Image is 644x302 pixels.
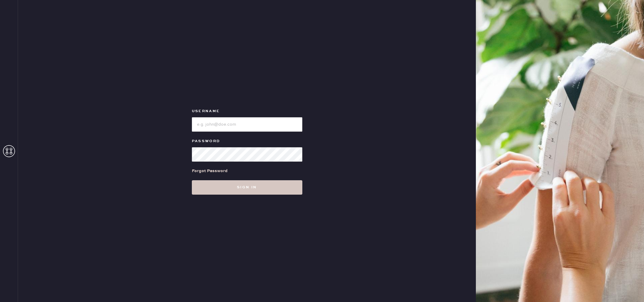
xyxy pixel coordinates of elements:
[192,180,302,195] button: Sign in
[192,117,302,132] input: e.g. john@doe.com
[192,108,302,115] label: Username
[192,162,228,180] a: Forgot Password
[192,138,302,145] label: Password
[192,168,228,174] div: Forgot Password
